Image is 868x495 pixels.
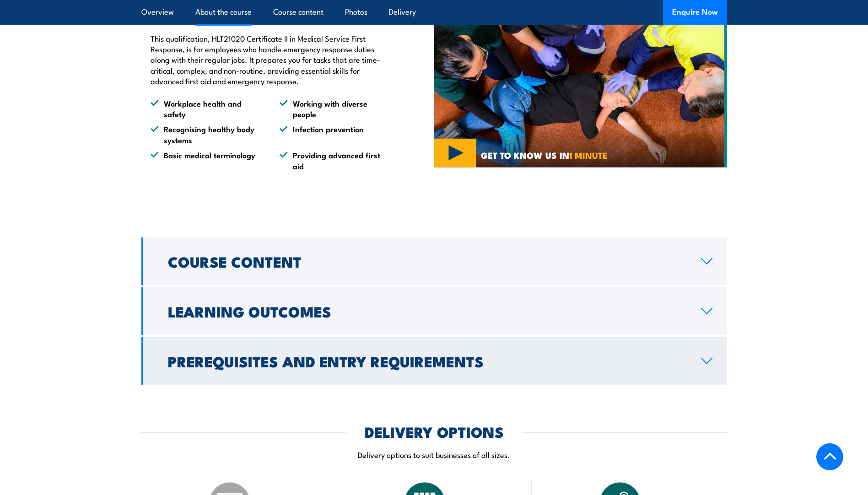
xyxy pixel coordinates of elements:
h2: Prerequisites and Entry Requirements [168,355,686,367]
a: Course Content [141,237,727,285]
p: Delivery options to suit businesses of all sizes. [141,449,727,460]
p: This qualification, HLT21020 Certificate II in Medical Service First Response, is for employees w... [151,33,392,86]
li: Infection prevention [280,124,392,145]
a: Learning Outcomes [141,287,727,335]
li: Workplace health and safety [151,98,263,119]
span: GET TO KNOW US IN [481,151,608,159]
li: Recognising healthy body systems [151,124,263,145]
a: Prerequisites and Entry Requirements [141,337,727,385]
li: Providing advanced first aid [280,150,392,171]
img: Website Video Tile (1) [434,9,727,167]
h2: Course Content [168,255,686,268]
h2: DELIVERY OPTIONS [365,425,504,438]
h2: Learning Outcomes [168,305,686,317]
li: Basic medical terminology [151,150,263,171]
li: Working with diverse people [280,98,392,119]
strong: 1 MINUTE [569,148,608,161]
